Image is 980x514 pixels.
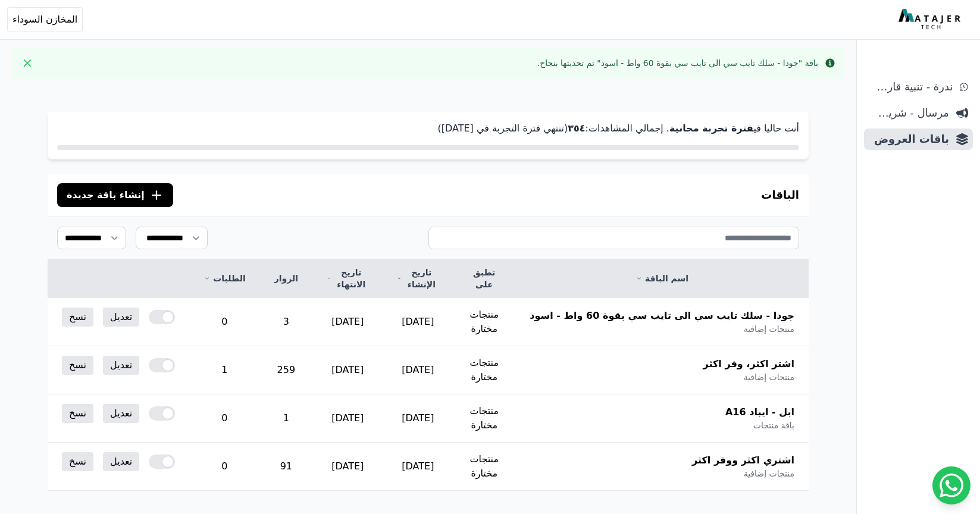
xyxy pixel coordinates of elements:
span: إنشاء باقة جديدة [67,188,145,202]
a: تعديل [103,356,139,375]
td: [DATE] [312,394,383,443]
td: 1 [189,346,259,394]
td: 259 [260,346,312,394]
td: 3 [260,298,312,346]
span: باقات العروض [869,131,949,148]
td: [DATE] [383,443,453,491]
a: تاريخ الانتهاء [327,267,368,290]
a: الطلبات [203,272,245,284]
td: 91 [260,443,312,491]
span: منتجات إضافية [744,371,794,383]
td: 0 [189,443,259,491]
a: تاريخ الإنشاء [397,267,439,290]
td: منتجات مختارة [453,298,515,346]
span: باقة منتجات [753,419,794,431]
span: اشتر اكثر، وفر اكثر [703,357,794,371]
td: منتجات مختارة [453,443,515,491]
td: [DATE] [383,394,453,443]
button: إنشاء باقة جديدة [57,183,173,207]
td: [DATE] [383,346,453,394]
a: اسم الباقة [530,272,794,284]
td: [DATE] [312,346,383,394]
img: MatajerTech Logo [898,9,963,30]
a: تعديل [103,452,139,471]
td: 0 [189,298,259,346]
button: المخازن السوداء [7,7,83,32]
span: المخازن السوداء [12,12,77,27]
strong: فترة تجربة مجانية [669,123,753,134]
span: ندرة - تنبية قارب علي النفاذ [869,79,953,95]
span: منتجات إضافية [744,468,794,479]
a: نسخ [62,452,93,471]
p: أنت حاليا في . إجمالي المشاهدات: (تنتهي فترة التجربة في [DATE]) [57,121,799,136]
a: نسخ [62,404,93,423]
td: 1 [260,394,312,443]
span: جودا - سلك تايب سي الى تايب سي بقوة 60 واط - اسود [530,309,794,323]
button: Close [18,54,37,73]
td: 0 [189,394,259,443]
span: مرسال - شريط دعاية [869,105,949,121]
td: [DATE] [383,298,453,346]
span: منتجات إضافية [744,323,794,335]
td: منتجات مختارة [453,346,515,394]
th: الزوار [260,259,312,298]
a: تعديل [103,404,139,423]
span: اشتري اكثر ووفر اكثر [692,453,794,468]
a: نسخ [62,308,93,327]
td: منتجات مختارة [453,394,515,443]
div: باقة "جودا - سلك تايب سي الى تايب سي بقوة 60 واط - اسود" تم تحديثها بنجاح. [537,57,818,69]
td: [DATE] [312,443,383,491]
strong: ۳٥٤ [568,123,585,134]
a: تعديل [103,308,139,327]
h3: الباقات [761,187,799,203]
a: نسخ [62,356,93,375]
th: تطبق على [453,259,515,298]
td: [DATE] [312,298,383,346]
span: ابل - ايباد A16 [725,405,794,419]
